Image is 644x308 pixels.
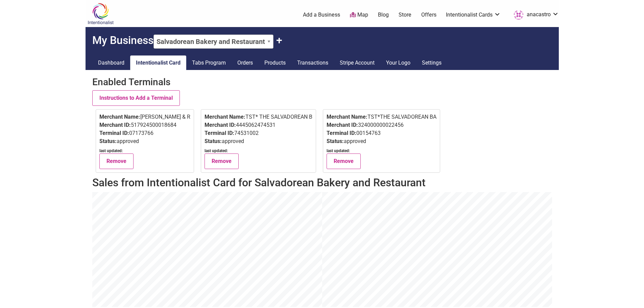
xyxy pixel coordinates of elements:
b: Terminal ID: [205,130,234,136]
a: Store [399,11,411,19]
div: TST*THE SALVADOREAN BA 324000000022456 00154763 approved [323,109,440,173]
a: anacastro [510,9,559,21]
b: Merchant Name: [327,114,367,120]
a: Intentionalist Card [130,55,186,70]
div: TST* THE SALVADOREAN B 4445062474531 74531002 approved [201,109,316,173]
a: Stripe Account [334,55,380,70]
button: Remove [99,153,134,169]
b: last updated: [205,148,228,153]
a: Your Logo [380,55,416,70]
a: Intentionalist Cards [446,11,501,19]
b: Merchant Name: [205,114,245,120]
div: [PERSON_NAME] & R 517924500018684 07173766 approved [96,109,194,173]
a: Transactions [291,55,334,70]
b: Status: [99,138,117,144]
b: Status: [205,138,222,144]
h2: Sales from Intentionalist Card for Salvadorean Bakery and Restaurant [92,176,552,189]
b: last updated: [99,148,123,153]
a: Dashboard [92,55,130,70]
button: Instructions to Add a Terminal [92,90,180,106]
b: last updated: [327,148,350,153]
h2: My Business [86,27,559,49]
b: Terminal ID: [327,130,356,136]
a: Blog [378,11,389,19]
b: Terminal ID: [99,130,129,136]
b: Merchant ID: [327,122,358,128]
a: Orders [232,55,259,70]
a: Add a Business [303,11,340,19]
button: Remove [205,153,239,169]
b: Merchant ID: [205,122,236,128]
b: Status: [327,138,344,144]
a: Settings [416,55,447,70]
a: Offers [421,11,436,19]
img: Intentionalist [85,3,117,25]
button: Remove [327,153,361,169]
button: Claim Another [276,34,282,47]
b: Merchant ID: [99,122,131,128]
a: Map [350,11,368,19]
b: Merchant Name: [99,114,140,120]
a: Tabs Program [186,55,232,70]
a: Products [259,55,291,70]
h3: Enabled Terminals [92,76,552,88]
